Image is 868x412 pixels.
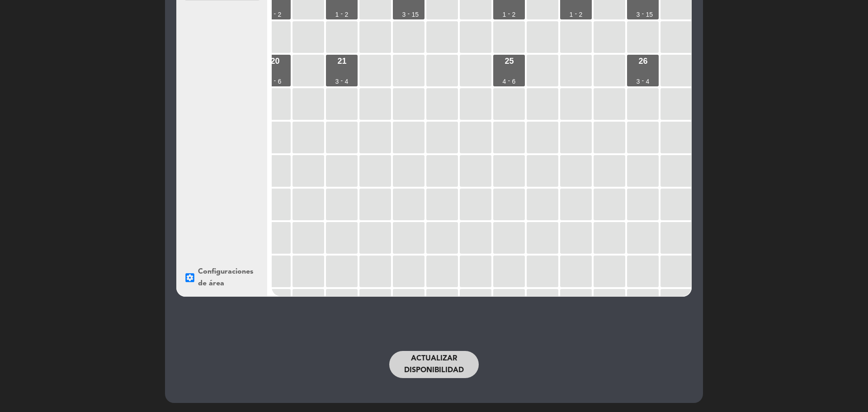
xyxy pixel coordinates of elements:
[508,77,510,84] div: -
[402,11,406,18] div: 3
[575,10,577,17] div: -
[503,11,506,18] div: 1
[335,11,339,18] div: 1
[412,11,419,18] div: 15
[503,78,506,85] div: 4
[278,78,282,85] div: 6
[345,11,349,18] div: 2
[270,57,279,65] div: 20
[508,10,510,17] div: -
[642,10,644,17] div: -
[274,77,276,84] div: -
[646,78,650,85] div: 4
[512,11,516,18] div: 2
[389,351,479,378] button: Actualizar disponibilidad
[337,57,346,65] div: 21
[579,11,583,18] div: 2
[184,272,196,284] i: settings_applications
[184,266,260,289] div: Configuraciones de área
[646,11,653,18] div: 15
[570,11,573,18] div: 1
[274,10,276,17] div: -
[642,77,644,84] div: -
[637,78,640,85] div: 3
[278,11,282,18] div: 2
[637,11,640,18] div: 3
[512,78,516,85] div: 6
[335,78,339,85] div: 3
[638,57,647,65] div: 26
[345,78,349,85] div: 4
[505,57,514,65] div: 25
[341,77,343,84] div: -
[408,10,410,17] div: -
[341,10,343,17] div: -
